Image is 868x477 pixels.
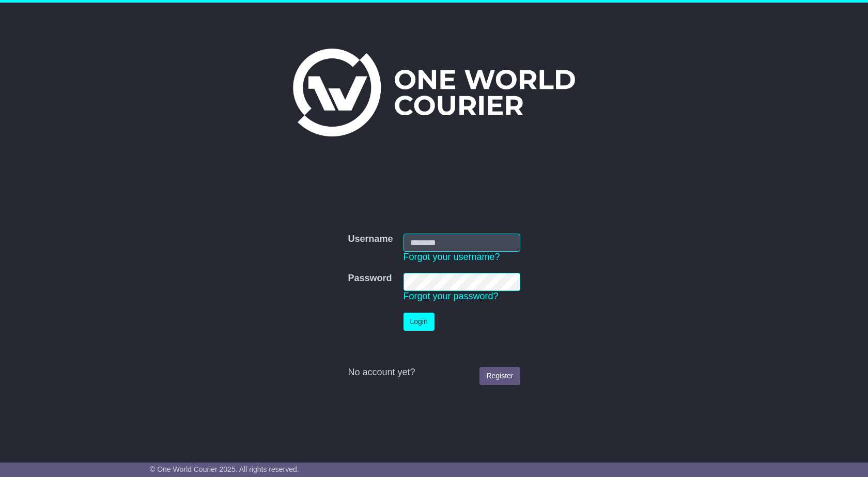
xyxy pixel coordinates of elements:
span: © One World Courier 2025. All rights reserved. [150,465,299,473]
img: One World [293,49,575,136]
a: Forgot your password? [404,291,499,301]
a: Forgot your username? [404,252,500,262]
label: Username [348,234,393,245]
div: No account yet? [348,367,520,378]
a: Register [479,367,520,385]
button: Login [404,313,435,331]
label: Password [348,273,392,284]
